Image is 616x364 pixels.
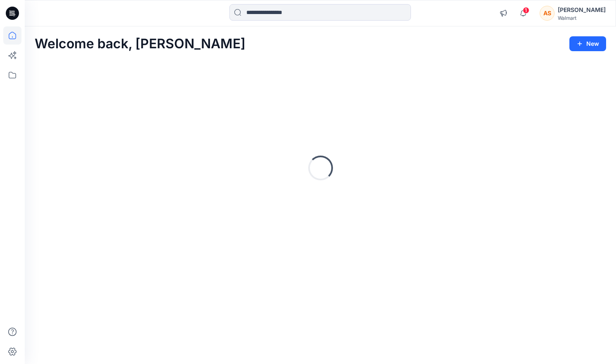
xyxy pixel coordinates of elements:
div: [PERSON_NAME] [558,5,606,15]
h2: Welcome back, [PERSON_NAME] [35,36,245,52]
button: New [569,36,606,51]
div: AS [540,6,555,21]
span: 1 [523,7,529,14]
div: Walmart [558,15,606,21]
